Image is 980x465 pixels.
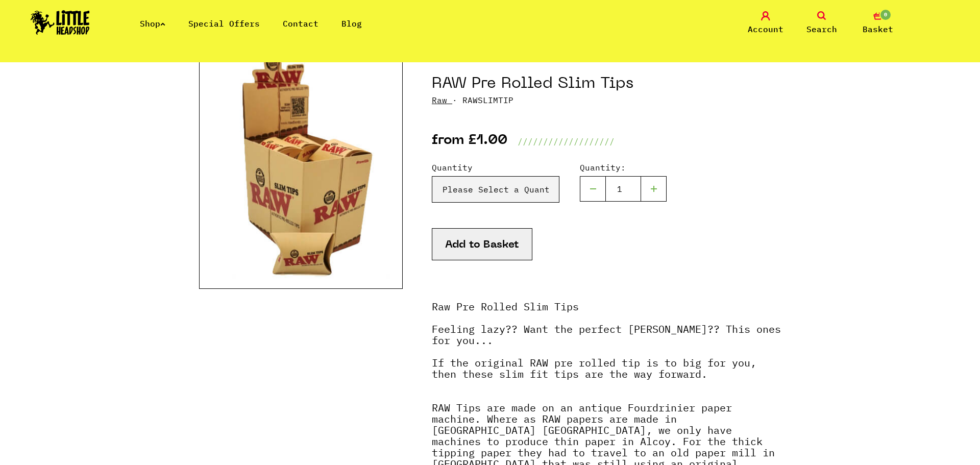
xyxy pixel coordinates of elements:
span: Basket [863,23,893,35]
a: Blog [341,18,362,29]
p: from £1.00 [432,135,507,148]
a: Raw [432,95,447,105]
span: Search [806,23,837,35]
img: RAW Pre Rolled Slim Tips [199,34,403,289]
label: Quantity [432,161,559,174]
h1: RAW Pre Rolled Slim Tips [432,75,781,94]
p: · RAWSLIMTIP [432,94,781,106]
a: Special Offers [188,18,260,29]
a: Shop [140,18,165,29]
span: Account [748,23,783,35]
a: Contact [283,18,318,29]
input: 1 [605,176,641,202]
a: Search [796,11,847,35]
img: Little Head Shop Logo [31,10,90,35]
span: 0 [879,9,892,21]
p: /////////////////// [518,135,615,148]
label: Quantity: [580,161,667,174]
a: 0 Basket [852,11,903,35]
button: Add to Basket [432,228,532,260]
